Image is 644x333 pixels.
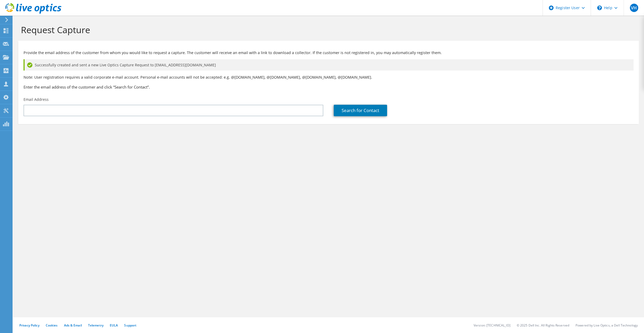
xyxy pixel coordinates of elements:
[21,24,634,35] h1: Request Capture
[35,62,216,68] span: Successfully created and sent a new Live Optics Capture Request to [EMAIL_ADDRESS][DOMAIN_NAME]
[576,323,638,328] li: Powered by Live Optics, a Dell Technology
[24,97,49,102] label: Email Address
[24,74,634,80] p: Note: User registration requires a valid corporate e-mail account. Personal e-mail accounts will ...
[19,323,39,328] a: Privacy Policy
[124,323,136,328] a: Support
[334,105,387,116] a: Search for Contact
[597,5,602,10] svg: \n
[517,323,569,328] li: © 2025 Dell Inc. All Rights Reserved
[88,323,103,328] a: Telemetry
[64,323,82,328] a: Ads & Email
[24,84,634,90] h3: Enter the email address of the customer and click “Search for Contact”.
[46,323,58,328] a: Cookies
[24,50,634,56] p: Provide the email address of the customer from whom you would like to request a capture. The cust...
[110,323,118,328] a: EULA
[630,4,638,12] span: VH
[474,323,510,328] li: Version: [TECHNICAL_ID]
